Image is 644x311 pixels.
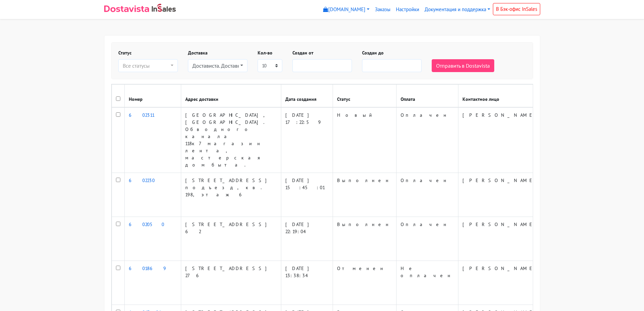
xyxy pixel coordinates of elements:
[333,85,396,108] th: Статус
[124,85,181,108] th: Номер
[281,261,333,305] td: [DATE] 13:38:34
[188,49,208,57] label: Доставка
[181,217,281,261] td: [STREET_ADDRESS] 62
[493,3,540,15] a: В Бэк-офис InSales
[181,107,281,173] td: [GEOGRAPHIC_DATA], [GEOGRAPHIC_DATA]. Обводного канала 118к7магазин лента, мастерская дом быта.
[458,85,546,108] th: Контактное лицо
[281,173,333,217] td: [DATE] 15:45:01
[396,85,458,108] th: Оплата
[104,5,149,12] img: Dostavista - срочная курьерская служба доставки
[458,217,546,261] td: [PERSON_NAME]
[129,112,154,118] a: 602311
[292,49,313,57] label: Создан от
[192,62,239,70] div: Достависта. Доставка день в день В пределах КАД.
[281,85,333,108] th: Дата создания
[432,59,494,72] button: Отправить в Dostavista
[129,265,166,271] a: 601869
[396,217,458,261] td: Оплачен
[152,4,176,12] img: InSales
[181,261,281,305] td: [STREET_ADDRESS] 276
[372,3,393,16] a: Заказы
[333,261,396,305] td: Отменен
[458,261,546,305] td: [PERSON_NAME]
[458,107,546,173] td: [PERSON_NAME]
[129,177,155,183] a: 602230
[320,3,372,16] a: [DOMAIN_NAME]
[396,261,458,305] td: Не оплачен
[281,217,333,261] td: [DATE] 22:19:04
[333,107,396,173] td: Новый
[123,62,169,70] div: Все статусы
[118,49,132,57] label: Статус
[258,49,272,57] label: Кол-во
[333,173,396,217] td: Выполнен
[393,3,422,16] a: Настройки
[362,49,384,57] label: Создан до
[118,59,178,72] button: Все статусы
[181,85,281,108] th: Адрес доставки
[181,173,281,217] td: [STREET_ADDRESS] подъезд, кв. 198, этаж 6
[188,59,247,72] button: Достависта. Доставка день в день В пределах КАД.
[458,173,546,217] td: [PERSON_NAME]
[396,107,458,173] td: Оплачен
[281,107,333,173] td: [DATE] 17:22:59
[422,3,493,16] a: Документация и поддержка
[129,221,164,227] a: 602050
[333,217,396,261] td: Выполнен
[396,173,458,217] td: Оплачен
